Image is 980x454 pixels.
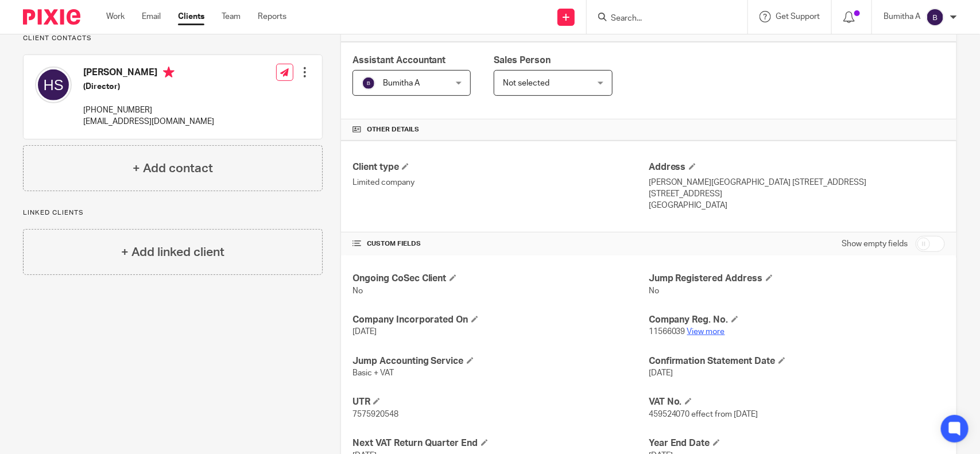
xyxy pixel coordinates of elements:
p: Limited company [353,177,649,188]
img: svg%3E [35,67,72,103]
img: svg%3E [926,8,944,26]
a: Email [142,11,161,22]
p: [PHONE_NUMBER] [83,104,214,116]
a: Work [106,11,125,22]
i: Primary [163,67,175,78]
h4: CUSTOM FIELDS [353,239,649,249]
p: [EMAIL_ADDRESS][DOMAIN_NAME] [83,116,214,127]
input: Search [610,14,713,24]
span: No [353,287,363,295]
a: Team [222,11,241,22]
span: Sales Person [494,56,551,65]
h4: Address [649,161,945,173]
p: Linked clients [23,208,323,218]
span: Not selected [503,79,549,87]
span: Other details [367,125,419,134]
span: No [649,287,659,295]
h4: Year End Date [649,437,945,449]
p: [STREET_ADDRESS] [649,188,945,200]
h4: Jump Accounting Service [353,355,649,367]
span: [DATE] [353,328,377,336]
h4: Ongoing CoSec Client [353,273,649,285]
h5: (Director) [83,81,214,92]
span: 459524070 effect from [DATE] [649,410,758,418]
img: Pixie [23,9,80,25]
span: [DATE] [649,369,673,377]
span: Assistant Accountant [353,56,446,65]
span: Basic + VAT [353,369,394,377]
span: 11566039 [649,328,685,336]
h4: VAT No. [649,396,945,408]
h4: Company Incorporated On [353,314,649,326]
p: Client contacts [23,34,323,43]
h4: + Add contact [133,160,213,177]
img: svg%3E [362,76,375,90]
a: Clients [178,11,204,22]
span: Get Support [776,13,820,21]
a: Reports [258,11,286,22]
span: 7575920548 [353,410,398,418]
h4: Jump Registered Address [649,273,945,285]
h4: Confirmation Statement Date [649,355,945,367]
p: Bumitha A [884,11,920,22]
h4: UTR [353,396,649,408]
h4: [PERSON_NAME] [83,67,214,81]
p: [GEOGRAPHIC_DATA] [649,200,945,211]
h4: + Add linked client [121,243,224,261]
h4: Next VAT Return Quarter End [353,437,649,449]
h4: Client type [353,161,649,173]
span: Bumitha A [383,79,420,87]
h4: Company Reg. No. [649,314,945,326]
p: [PERSON_NAME][GEOGRAPHIC_DATA] [STREET_ADDRESS] [649,177,945,188]
a: View more [687,328,725,336]
label: Show empty fields [842,238,908,250]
